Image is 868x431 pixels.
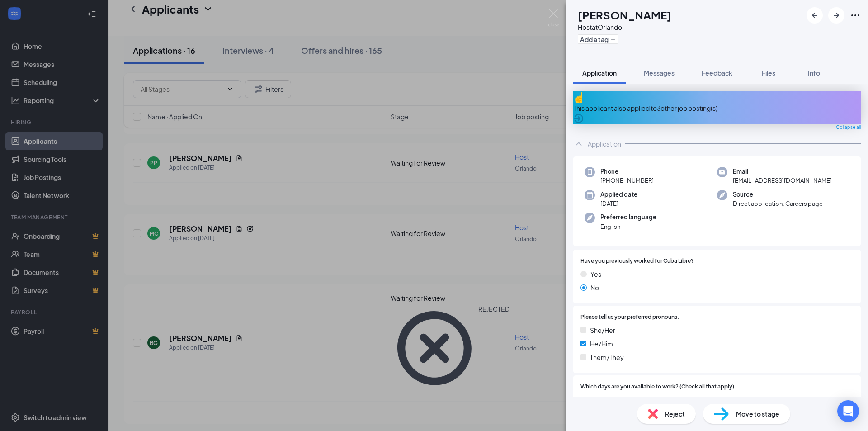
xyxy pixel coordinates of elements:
button: PlusAdd a tag [578,34,618,44]
span: Preferred language [600,213,656,222]
span: Source [733,190,823,199]
div: This applicant also applied to 3 other job posting(s) [573,103,861,113]
svg: Plus [610,37,616,42]
span: Them/They [590,352,624,362]
span: Direct application, Careers page [733,199,823,208]
span: Yes [590,269,601,279]
span: Collapse all [836,124,861,131]
h1: [PERSON_NAME] [578,7,671,23]
svg: ArrowCircle [573,113,584,124]
svg: Ellipses [850,10,861,21]
svg: ArrowRight [831,10,842,21]
span: He/Him [590,339,613,349]
span: She/Her [590,325,615,335]
span: Which days are you available to work? (Check all that apply) [580,383,734,391]
svg: ChevronUp [573,138,584,149]
span: No [590,283,599,293]
span: Move to stage [736,409,779,419]
div: Host at Orlando [578,23,671,32]
span: Files [762,69,775,77]
span: Email [733,167,832,176]
span: Reject [665,409,685,419]
span: English [600,222,656,231]
span: [PHONE_NUMBER] [600,176,654,185]
span: Feedback [702,69,732,77]
span: Please tell us your preferred pronouns. [580,313,679,322]
div: Open Intercom Messenger [837,400,859,422]
span: [DATE] [600,199,637,208]
span: [EMAIL_ADDRESS][DOMAIN_NAME] [733,176,832,185]
span: Messages [644,69,675,77]
button: ArrowLeftNew [807,7,823,24]
span: [DATE] [590,395,609,405]
div: Application [588,139,621,148]
span: Application [582,69,617,77]
span: Info [808,69,820,77]
svg: ArrowLeftNew [809,10,820,21]
span: Applied date [600,190,637,199]
span: Have you previously worked for Cuba Libre? [580,257,694,265]
button: ArrowRight [828,7,844,24]
span: Phone [600,167,654,176]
